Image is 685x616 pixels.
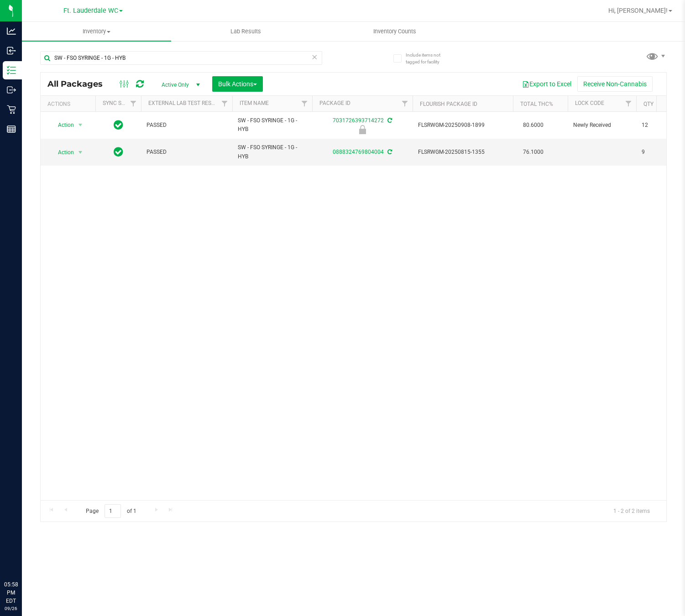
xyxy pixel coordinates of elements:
[516,76,577,92] button: Export to Excel
[4,605,18,612] p: 09/26
[7,105,16,114] inline-svg: Retail
[418,121,507,130] span: FLSRWGM-20250908-1899
[114,119,123,131] span: In Sync
[518,119,548,132] span: 80.6000
[608,7,668,14] span: Hi, [PERSON_NAME]!
[105,504,121,518] input: 1
[7,26,16,36] inline-svg: Analytics
[311,51,318,63] span: Clear
[50,146,74,159] span: Action
[386,117,392,124] span: Sync from Compliance System
[103,100,138,106] a: Sync Status
[217,96,232,111] a: Filter
[50,119,74,131] span: Action
[47,101,92,107] div: Actions
[240,100,269,106] a: Item Name
[319,100,350,106] a: Package ID
[148,100,220,106] a: External Lab Test Result
[518,146,548,159] span: 76.1000
[4,580,18,605] p: 05:58 PM EDT
[418,148,507,157] span: FLSRWGM-20250815-1355
[126,96,141,111] a: Filter
[63,7,118,15] span: Ft. Lauderdale WC
[577,76,653,92] button: Receive Non-Cannabis
[333,117,384,124] a: 7031726393714272
[573,121,631,130] span: Newly Received
[643,101,654,107] a: Qty
[9,543,37,570] iframe: Resource center
[575,100,604,106] a: Lock Code
[420,101,477,107] a: Flourish Package ID
[212,76,263,92] button: Bulk Actions
[642,121,676,130] span: 12
[397,96,413,111] a: Filter
[146,148,227,157] span: PASSED
[114,146,123,158] span: In Sync
[386,149,392,155] span: Sync from Compliance System
[22,22,171,41] a: Inventory
[146,121,227,130] span: PASSED
[7,85,16,94] inline-svg: Outbound
[642,148,676,157] span: 9
[22,27,171,36] span: Inventory
[218,27,273,36] span: Lab Results
[78,504,144,518] span: Page of 1
[320,22,470,41] a: Inventory Counts
[621,96,636,111] a: Filter
[406,52,451,65] span: Include items not tagged for facility
[238,116,307,134] span: SW - FSO SYRINGE - 1G - HYB
[238,143,307,161] span: SW - FSO SYRINGE - 1G - HYB
[606,504,657,518] span: 1 - 2 of 2 items
[7,66,16,75] inline-svg: Inventory
[218,80,257,88] span: Bulk Actions
[520,101,553,107] a: Total THC%
[7,125,16,134] inline-svg: Reports
[47,79,112,89] span: All Packages
[7,46,16,55] inline-svg: Inbound
[75,146,86,159] span: select
[361,27,429,36] span: Inventory Counts
[40,51,322,65] input: Search Package ID, Item Name, SKU, Lot or Part Number...
[75,119,86,131] span: select
[333,149,384,155] a: 0888324769804004
[171,22,320,41] a: Lab Results
[311,125,414,134] div: Newly Received
[297,96,312,111] a: Filter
